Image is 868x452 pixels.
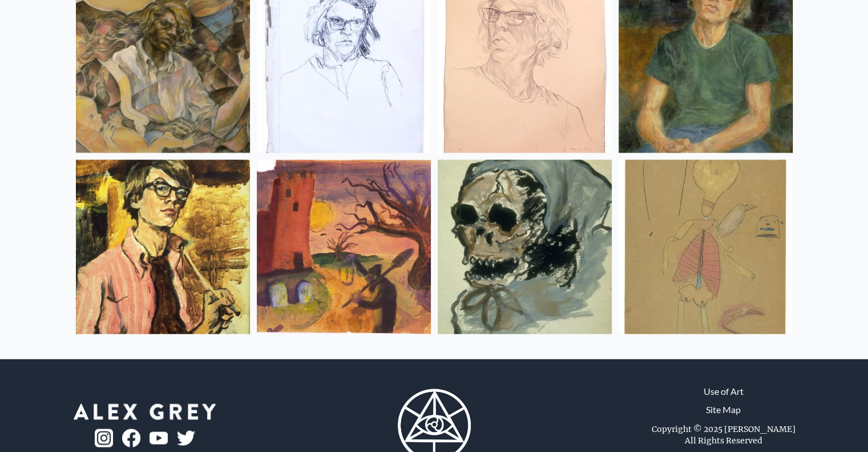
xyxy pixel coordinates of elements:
[177,430,195,445] img: twitter-logo.png
[652,423,796,434] div: Copyright © 2025 [PERSON_NAME]
[150,431,168,445] img: youtube-logo.png
[685,434,762,446] div: All Rights Reserved
[95,429,113,447] img: ig-logo.png
[122,429,140,447] img: fb-logo.png
[706,402,741,416] a: Site Map
[704,384,744,398] a: Use of Art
